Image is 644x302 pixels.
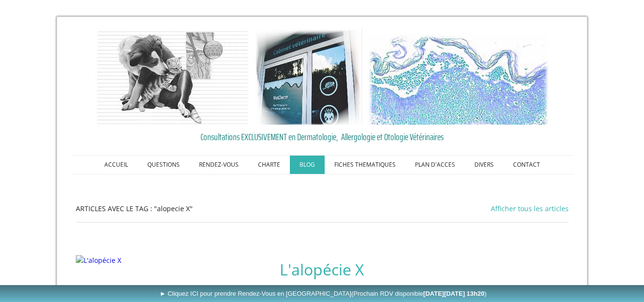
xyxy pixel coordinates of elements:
a: QUESTIONS [138,156,189,174]
a: L'alopécie X [280,260,569,279]
span: (Prochain RDV disponible ) [351,290,487,297]
img: L'alopécie X [76,255,121,265]
a: DIVERS [465,156,503,174]
a: PLAN D'ACCES [405,156,465,174]
b: [DATE][DATE] 13h20 [423,290,485,297]
p: ARTICLES AVEC LE TAG : "alopecie X" [76,203,315,214]
a: RENDEZ-VOUS [189,156,248,174]
a: CHARTE [248,156,290,174]
a: ACCUEIL [95,156,138,174]
a: BLOG [290,156,325,174]
a: FICHES THEMATIQUES [325,156,405,174]
a: Consultations EXCLUSIVEMENT en Dermatologie, Allergologie et Otologie Vétérinaires [73,129,571,144]
a: CONTACT [503,156,550,174]
a: Afficher tous les articles [491,204,569,213]
span: ► Cliquez ICI pour prendre Rendez-Vous en [GEOGRAPHIC_DATA] [159,290,487,297]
